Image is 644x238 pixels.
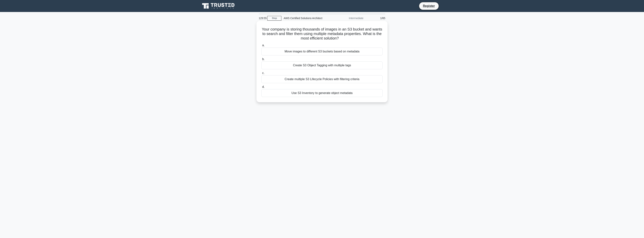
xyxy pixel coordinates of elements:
span: b. [262,57,265,61]
div: 1/65 [366,14,388,22]
span: d. [262,85,265,88]
div: Move images to different S3 buckets based on metadata [261,48,383,55]
div: 129:55 [256,14,267,22]
span: c. [262,71,264,75]
div: Create S3 Object Tagging with multiple tags [261,61,383,69]
div: Create multiple S3 Lifecycle Policies with filtering criteria [261,75,383,83]
span: a. [262,44,265,47]
a: Stop [267,16,281,21]
a: Register [421,4,437,8]
h5: Your company is storing thousands of images in an S3 bucket and wants to search and filter them u... [261,27,383,41]
div: Intermediate [333,14,366,22]
div: AWS Certified Solutions Architect [281,14,333,22]
div: Use S3 Inventory to generate object metadata [261,89,383,97]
